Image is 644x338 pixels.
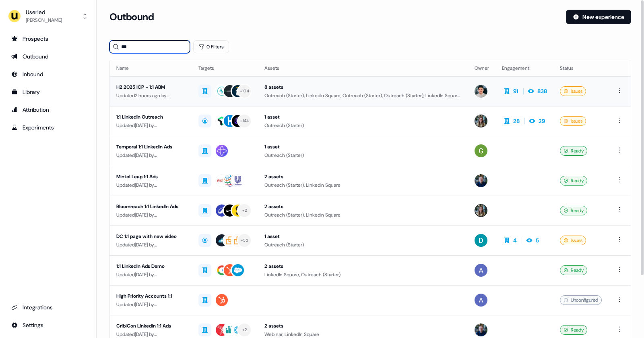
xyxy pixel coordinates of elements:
th: Targets [192,60,258,76]
a: Go to integrations [6,319,90,332]
th: Assets [258,60,468,76]
div: Bloomreach 1:1 LinkedIn Ads [116,202,186,211]
th: Engagement [495,60,553,76]
div: Inbound [11,70,85,78]
a: Go to experiments [6,121,90,134]
div: + 2 [242,326,247,334]
div: + 104 [240,88,249,95]
div: LinkedIn Square, Outreach (Starter) [264,271,462,279]
div: 8 assets [264,83,462,91]
div: Issues [560,116,586,126]
div: Updated [DATE] by [PERSON_NAME] [116,241,186,249]
div: 838 [537,87,547,95]
div: Mintel Leap 1:1 Ads [116,173,186,181]
button: 0 Filters [193,40,229,53]
div: 2 assets [264,173,462,181]
div: 5 [536,236,539,244]
div: 91 [513,87,518,95]
div: Temporal 1:1 LinkedIn Ads [116,143,186,151]
img: Georgia [475,144,487,157]
div: 1 asset [264,143,462,151]
a: Go to templates [6,86,90,98]
div: Updated [DATE] by [PERSON_NAME] [116,271,186,279]
div: Ready [560,146,587,156]
img: James [475,323,487,336]
div: Outbound [11,52,85,61]
div: 1:1 LinkedIn Ads Demo [116,262,186,270]
a: Go to outbound experience [6,50,90,63]
div: Userled [26,8,62,16]
div: Updated 2 hours ago by [PERSON_NAME] [116,92,186,100]
div: Settings [11,321,85,329]
div: CriblCon LinkedIn 1:1 Ads [116,322,186,330]
img: Aaron [475,294,487,307]
h3: Outbound [109,11,154,23]
a: Go to integrations [6,301,90,314]
div: DC 1:1 page with new video [116,232,186,240]
div: Ready [560,325,587,335]
div: 4 [513,236,517,244]
th: Owner [468,60,495,76]
img: Vincent [475,85,487,98]
div: [PERSON_NAME] [26,16,62,24]
div: Unconfigured [560,295,602,305]
div: H2 2025 ICP - 1:1 ABM [116,83,186,91]
div: Updated [DATE] by [PERSON_NAME] [116,181,186,189]
div: Ready [560,176,587,186]
div: Updated [DATE] by [PERSON_NAME] [116,151,186,159]
div: Prospects [11,35,85,43]
div: 2 assets [264,322,462,330]
img: Charlotte [475,115,487,127]
div: + 2 [242,207,247,214]
div: Ready [560,206,587,215]
div: Outreach (Starter) [264,241,462,249]
a: Go to attribution [6,103,90,116]
th: Name [110,60,192,76]
div: Updated [DATE] by [PERSON_NAME] [116,300,186,309]
img: David [475,234,487,247]
img: Charlotte [475,204,487,217]
button: New experience [566,10,631,24]
div: + 144 [240,117,249,125]
div: Outreach (Starter), LinkedIn Square [264,181,462,189]
img: James [475,174,487,187]
div: Ready [560,265,587,275]
div: Outreach (Starter) [264,121,462,129]
div: 1 asset [264,232,462,240]
div: 2 assets [264,262,462,270]
div: Library [11,88,85,96]
a: Go to Inbound [6,68,90,81]
th: Status [553,60,608,76]
div: 28 [513,117,520,125]
div: Updated [DATE] by [PERSON_NAME] [116,121,186,129]
a: Go to prospects [6,32,90,45]
div: Issues [560,86,586,96]
div: + 53 [241,237,248,244]
div: 1:1 Linkedin Outreach [116,113,186,121]
div: Outreach (Starter) [264,151,462,159]
div: Issues [560,236,586,245]
button: Userled[PERSON_NAME] [6,6,90,26]
div: Integrations [11,303,85,311]
div: Outreach (Starter), LinkedIn Square [264,211,462,219]
div: Experiments [11,123,85,131]
div: 29 [539,117,545,125]
div: Updated [DATE] by [PERSON_NAME] [116,211,186,219]
div: High Priority Accounts 1:1 [116,292,186,300]
div: Attribution [11,106,85,114]
div: 1 asset [264,113,462,121]
div: Outreach (Starter), LinkedIn Square, Outreach (Starter), Outreach (Starter), LinkedIn Square, Lin... [264,92,462,100]
div: 2 assets [264,202,462,211]
img: Aaron [475,264,487,277]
